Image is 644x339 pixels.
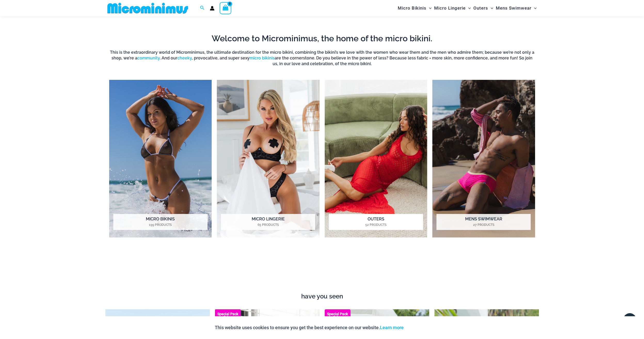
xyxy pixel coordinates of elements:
span: Menu Toggle [426,2,432,15]
h2: Micro Bikinis [113,214,208,230]
span: Menu Toggle [531,2,537,15]
a: community [137,56,160,60]
span: Menu Toggle [466,2,471,15]
b: Special Pack Price [215,312,241,319]
h2: Welcome to Microminimus, the home of the micro bikini. [109,33,535,44]
img: Micro Lingerie [217,80,320,238]
h2: Outers [329,214,423,230]
span: Menu Toggle [488,2,493,15]
p: This website uses cookies to ensure you get the best experience on our website. [215,324,404,332]
a: Micro LingerieMenu ToggleMenu Toggle [433,2,472,15]
mark: 199 Products [113,222,208,227]
a: Visit product category Outers [325,80,427,238]
iframe: TrustedSite Certified [109,251,535,290]
a: Visit product category Micro Lingerie [217,80,320,238]
span: Micro Bikinis [398,2,426,15]
a: Visit product category Micro Bikinis [109,80,212,238]
a: Visit product category Mens Swimwear [432,80,535,238]
a: Learn more [380,325,404,330]
h4: have you seen [105,293,539,300]
nav: Site Navigation [396,1,539,16]
mark: 52 Products [329,222,423,227]
a: Account icon link [210,6,214,11]
img: Micro Bikinis [109,80,212,238]
span: Mens Swimwear [496,2,531,15]
span: Outers [473,2,488,15]
a: cheeky [177,56,192,60]
a: OutersMenu ToggleMenu Toggle [472,2,495,15]
a: Micro BikinisMenu ToggleMenu Toggle [396,2,433,15]
img: MM SHOP LOGO FLAT [105,2,190,14]
span: Micro Lingerie [434,2,466,15]
b: Special Pack Price [325,312,351,319]
a: Mens SwimwearMenu ToggleMenu Toggle [495,2,538,15]
h2: Micro Lingerie [221,214,315,230]
img: Outers [325,80,427,238]
h2: Mens Swimwear [436,214,531,230]
button: Accept [408,321,430,334]
mark: 27 Products [436,222,531,227]
a: micro bikinis [250,56,275,60]
h6: This is the extraordinary world of Microminimus, the ultimate destination for the micro bikini, c... [109,50,535,67]
a: View Shopping Cart, empty [220,2,232,14]
img: Mens Swimwear [432,80,535,238]
mark: 65 Products [221,222,315,227]
a: Search icon link [200,5,205,11]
